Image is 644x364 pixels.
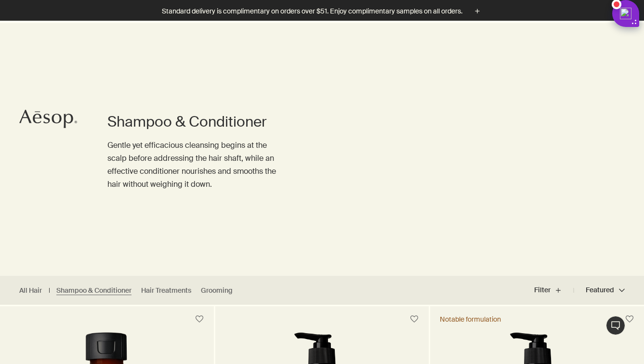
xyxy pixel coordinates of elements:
[191,311,208,328] button: Save to cabinet
[406,311,423,328] button: Save to cabinet
[19,286,42,295] a: All Hair
[141,286,191,295] a: Hair Treatments
[621,311,638,328] button: Save to cabinet
[534,279,574,302] button: Filter
[574,279,625,302] button: Featured
[107,139,284,191] p: Gentle yet efficacious cleansing begins at the scalp before addressing the hair shaft, while an e...
[162,6,483,17] button: Standard delivery is complimentary on orders over $51. Enjoy complimentary samples on all orders.
[606,316,625,335] button: Live Assistance
[440,315,501,324] div: Notable formulation
[201,286,233,295] a: Grooming
[17,107,79,133] a: Aesop
[19,109,77,129] svg: Aesop
[162,6,462,16] p: Standard delivery is complimentary on orders over $51. Enjoy complimentary samples on all orders.
[107,112,284,131] h1: Shampoo & Conditioner
[56,286,131,295] a: Shampoo & Conditioner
